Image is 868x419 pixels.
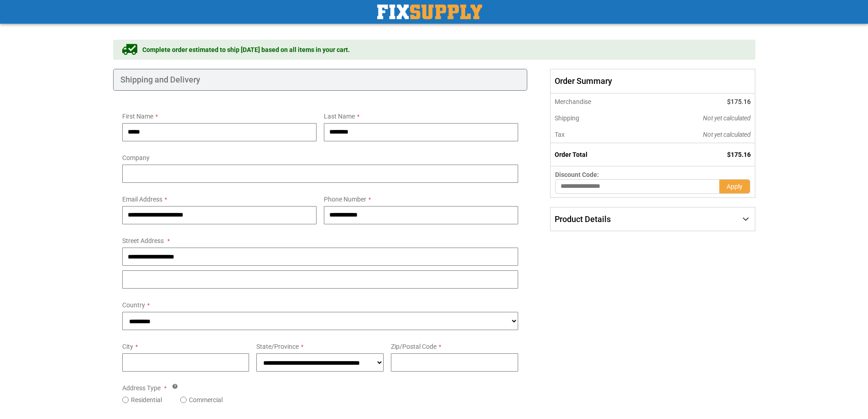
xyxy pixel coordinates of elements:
[555,114,579,122] span: Shipping
[122,154,150,161] span: Company
[703,131,751,138] span: Not yet calculated
[131,395,162,404] label: Residential
[727,98,751,105] span: $175.16
[122,196,162,203] span: Email Address
[555,171,599,178] span: Discount Code:
[142,45,350,54] span: Complete order estimated to ship [DATE] based on all items in your cart.
[719,179,750,194] button: Apply
[377,5,482,19] a: store logo
[703,114,751,122] span: Not yet calculated
[377,5,482,19] img: Fix Industrial Supply
[555,151,587,158] strong: Order Total
[113,69,528,91] div: Shipping and Delivery
[122,301,145,309] span: Country
[256,343,299,350] span: State/Province
[324,113,355,120] span: Last Name
[727,183,743,190] span: Apply
[122,384,161,392] span: Address Type
[122,343,133,350] span: City
[555,214,611,224] span: Product Details
[727,151,751,158] span: $175.16
[551,93,641,110] th: Merchandise
[391,343,437,350] span: Zip/Postal Code
[189,395,223,404] label: Commercial
[551,126,641,143] th: Tax
[324,196,366,203] span: Phone Number
[122,113,153,120] span: First Name
[550,69,755,93] span: Order Summary
[122,237,164,244] span: Street Address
